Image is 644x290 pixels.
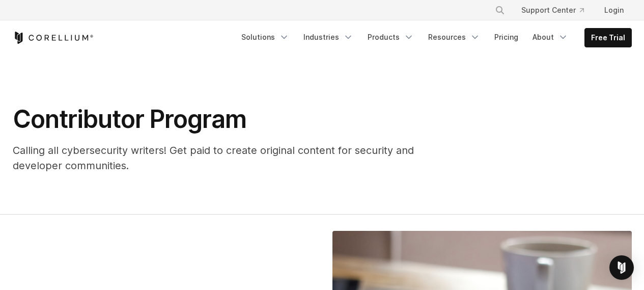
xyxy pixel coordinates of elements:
[13,143,443,173] p: Calling all cybersecurity writers! Get paid to create original content for security and developer...
[483,1,632,19] div: Navigation Menu
[235,28,295,46] a: Solutions
[297,28,359,46] a: Industries
[596,1,632,19] a: Login
[422,28,486,46] a: Resources
[13,32,94,44] a: Corellium Home
[609,255,634,280] div: Open Intercom Messenger
[361,28,420,46] a: Products
[488,28,524,46] a: Pricing
[491,1,509,19] button: Search
[513,1,592,19] a: Support Center
[235,28,632,47] div: Navigation Menu
[585,29,631,47] a: Free Trial
[526,28,574,46] a: About
[13,104,443,135] h1: Contributor Program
